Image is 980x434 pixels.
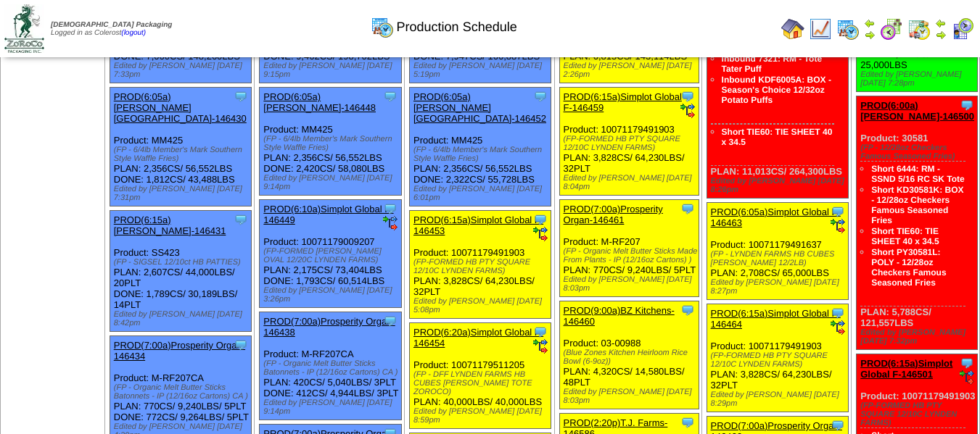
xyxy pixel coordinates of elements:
img: Tooltip [533,212,548,227]
div: Product: M-RF207CA PLAN: 420CS / 5,040LBS / 3PLT DONE: 412CS / 4,944LBS / 3PLT [260,312,401,420]
div: Edited by [PERSON_NAME] [DATE] 9:14pm [263,398,400,416]
span: Logged in as Colerost [51,21,172,37]
img: arrowright.gif [864,29,876,41]
img: Tooltip [533,89,548,104]
img: Tooltip [831,306,845,320]
img: ediSmall.gif [533,227,548,241]
div: (FP - Organic Melt Butter Sticks Batonnets - IP (12/16oz Cartons) CA ) [114,383,251,401]
div: (FP - 12/28oz Checkers Famous Seasoned Fries) [860,143,977,161]
img: Tooltip [680,303,695,317]
img: Tooltip [960,356,974,370]
img: ediSmall.gif [533,339,548,354]
div: Product: 30581 PLAN: 5,788CS / 121,557LBS [857,96,978,350]
div: Product: 10071179491903 PLAN: 3,828CS / 64,230LBS / 32PLT [409,211,551,319]
img: arrowleft.gif [864,17,876,29]
div: Edited by [PERSON_NAME] [DATE] 8:29pm [711,391,848,408]
div: Product: 10071179511205 PLAN: 40,000LBS / 40,000LBS [409,323,551,429]
div: Edited by [PERSON_NAME] [DATE] 7:33pm [114,62,251,79]
div: Edited by [PERSON_NAME] [DATE] 7:28pm [860,70,977,88]
div: Product: SS423 PLAN: 2,607CS / 44,000LBS / 20PLT DONE: 1,789CS / 30,189LBS / 14PLT [110,211,251,332]
img: arrowleft.gif [935,17,947,29]
img: ediSmall.gif [960,370,974,385]
img: Tooltip [234,338,248,352]
div: Product: MM425 PLAN: 2,356CS / 56,552LBS DONE: 2,322CS / 55,728LBS [409,88,551,206]
a: PROD(6:05a)Simplot Global F-146463 [711,206,841,228]
div: (FP - 6/4lb Member's Mark Southern Style Waffle Fries) [413,146,551,163]
div: Edited by [PERSON_NAME] [DATE] 8:04pm [564,174,699,191]
div: (FP-FORMED HB PTY SQUARE 12/10C LYNDEN FARMS) [564,135,699,152]
div: Edited by [PERSON_NAME] [DATE] 6:01pm [413,185,551,202]
a: PROD(7:00a)Prosperity Organ-146434 [114,340,245,362]
div: Product: MM425 PLAN: 2,356CS / 56,552LBS DONE: 1,812CS / 43,488LBS [110,88,251,206]
div: Edited by [PERSON_NAME] [DATE] 8:42pm [114,310,251,327]
a: PROD(6:15a)[PERSON_NAME]-146431 [114,214,226,236]
div: Edited by [PERSON_NAME] [DATE] 9:15pm [263,62,400,79]
div: Edited by [PERSON_NAME] [DATE] 2:26pm [564,62,699,79]
img: calendarblend.gif [880,17,903,41]
div: Edited by [PERSON_NAME] [DATE] 8:26pm [711,177,848,194]
div: (FP - LYNDEN FARMS HB CUBES [PERSON_NAME] 12/2LB) [711,250,848,267]
a: (logout) [121,29,146,37]
img: ediSmall.gif [831,320,845,335]
a: Short TIE60: TIE SHEET 40 x 34.5 [871,226,939,246]
img: Tooltip [960,98,974,112]
a: Short PY30581L: POLY - 12/28oz Checkers Famous Seasoned Fries [871,247,946,288]
a: PROD(6:15a)Simplot Global F-146501 [860,358,952,380]
div: Product: 10071179491903 PLAN: 3,828CS / 64,230LBS / 32PLT [707,304,848,412]
div: (Blue Zones Kitchen Heirloom Rice Bowl (6-9oz)) [564,349,699,366]
a: PROD(7:00a)Prosperity Organ-146438 [263,316,395,338]
div: Product: MM425 PLAN: 2,356CS / 56,552LBS DONE: 2,420CS / 58,080LBS [260,88,401,196]
div: Product: 03-00988 PLAN: 4,320CS / 14,580LBS / 48PLT [559,301,699,409]
div: Product: 10071179491637 PLAN: 2,708CS / 65,000LBS [707,203,848,300]
img: line_graph.gif [809,17,832,41]
div: Product: 10071179009207 PLAN: 2,175CS / 73,404LBS DONE: 1,793CS / 60,514LBS [260,200,401,308]
a: PROD(6:15a)Simplot Global F-146464 [711,308,841,330]
img: Tooltip [680,89,695,104]
div: (FP-FORMED HB PTY SQUARE 12/10C LYNDEN FARMS) [413,258,551,275]
img: zoroco-logo-small.webp [4,4,44,53]
div: Edited by [PERSON_NAME] [DATE] 5:08pm [413,297,551,314]
img: Tooltip [234,89,248,104]
div: Edited by [PERSON_NAME] [DATE] 8:03pm [564,275,699,293]
img: ediSmall.gif [831,219,845,233]
img: arrowright.gif [935,29,947,41]
div: Edited by [PERSON_NAME] [DATE] 8:27pm [711,278,848,296]
img: Tooltip [831,418,845,433]
img: calendarcustomer.gif [951,17,974,41]
div: (FP-FORMED HB PTY SQUARE 12/10C LYNDEN FARMS) [860,401,977,427]
a: PROD(6:05a)[PERSON_NAME][GEOGRAPHIC_DATA]-146452 [413,91,546,124]
img: Tooltip [533,325,548,339]
a: Short KD30581K: BOX - 12/28oz Checkers Famous Seasoned Fries [871,185,963,225]
img: Tooltip [234,212,248,227]
span: [DEMOGRAPHIC_DATA] Packaging [51,21,172,29]
img: ediSmall.gif [383,216,398,230]
div: (FP - 6/4lb Member's Mark Southern Style Waffle Fries) [263,135,400,152]
div: Edited by [PERSON_NAME] [DATE] 7:32pm [860,328,977,346]
a: PROD(6:05a)[PERSON_NAME]-146448 [263,91,376,113]
img: Tooltip [383,201,398,216]
img: Tooltip [831,204,845,219]
div: Edited by [PERSON_NAME] [DATE] 3:26pm [263,286,400,304]
a: Short TIE60: TIE SHEET 40 x 34.5 [722,127,833,147]
img: ediSmall.gif [680,104,695,118]
div: Edited by [PERSON_NAME] [DATE] 5:19pm [413,62,551,79]
a: Inbound KDF6005A: BOX - Season's Choice 12/32oz Potato Puffs [722,75,831,105]
div: Edited by [PERSON_NAME] [DATE] 8:03pm [564,388,699,405]
div: Edited by [PERSON_NAME] [DATE] 8:59pm [413,407,551,425]
span: Production Schedule [397,20,517,35]
a: PROD(6:05a)[PERSON_NAME][GEOGRAPHIC_DATA]-146430 [114,91,247,124]
div: (FP - 6/4lb Member's Mark Southern Style Waffle Fries) [114,146,251,163]
a: Inbound 7321: RM - Tote Tater Puff [722,54,822,74]
img: calendarprod.gif [836,17,860,41]
div: Product: M-RF207 PLAN: 770CS / 9,240LBS / 5PLT [559,200,699,297]
img: Tooltip [383,314,398,328]
img: home.gif [781,17,804,41]
a: Short 6444: RM - SSND 5/16 RC SK Tote [871,164,964,184]
img: Tooltip [680,201,695,216]
div: Product: 10071179491903 PLAN: 3,828CS / 64,230LBS / 32PLT [559,88,699,196]
div: (FP - SIGSEL 12/10ct HB PATTIES) [114,258,251,267]
div: (FP - Organic Melt Butter Sticks Batonnets - IP (12/16oz Cartons) CA ) [263,359,400,377]
a: PROD(9:00a)BZ Kitchens-146460 [564,305,675,327]
div: (FP-FORMED HB PTY SQUARE 12/10C LYNDEN FARMS) [711,351,848,369]
a: PROD(6:15a)Simplot Global F-146453 [413,214,543,236]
